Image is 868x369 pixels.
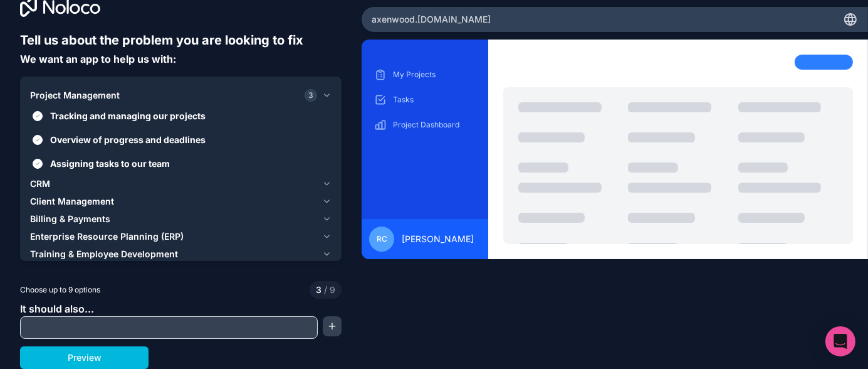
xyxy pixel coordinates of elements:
[20,53,176,65] span: We want an app to help us with:
[50,133,329,146] span: Overview of progress and deadlines
[50,157,329,170] span: Assigning tasks to our team
[20,31,342,49] h6: Tell us about the problem you are looking to fix
[30,210,332,228] button: Billing & Payments
[33,111,43,121] button: Tracking and managing our projects
[322,284,335,296] span: 9
[20,284,100,296] span: Choose up to 9 options
[30,104,332,175] div: Project Management3
[30,193,332,210] button: Client Management
[30,89,120,102] span: Project Management
[30,230,184,243] span: Enterprise Resource Planning (ERP)
[30,228,332,245] button: Enterprise Resource Planning (ERP)
[825,326,855,356] div: Open Intercom Messenger
[30,248,178,260] span: Training & Employee Development
[33,135,43,145] button: Overview of progress and deadlines
[30,213,110,225] span: Billing & Payments
[33,159,43,169] button: Assigning tasks to our team
[393,70,476,80] p: My Projects
[316,284,322,296] span: 3
[20,302,94,315] span: It should also...
[393,120,476,130] p: Project Dashboard
[30,178,50,190] span: CRM
[30,195,114,208] span: Client Management
[372,65,478,209] div: scrollable content
[372,13,491,26] span: axenwood .[DOMAIN_NAME]
[20,346,149,369] button: Preview
[393,95,476,105] p: Tasks
[305,89,317,102] span: 3
[402,233,474,245] span: [PERSON_NAME]
[50,109,329,122] span: Tracking and managing our projects
[30,245,332,263] button: Training & Employee Development
[324,284,327,295] span: /
[377,234,387,244] span: RC
[30,87,332,104] button: Project Management3
[30,175,332,193] button: CRM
